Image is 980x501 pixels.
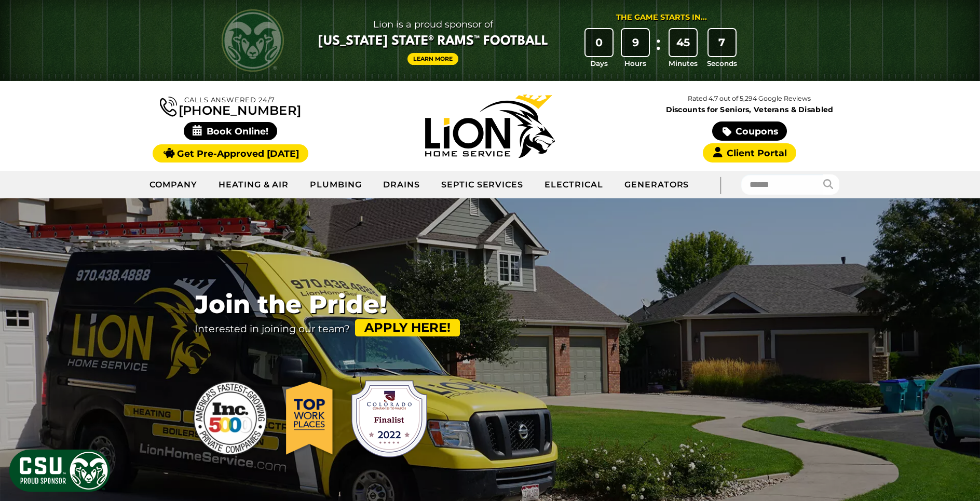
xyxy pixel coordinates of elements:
[189,377,273,461] img: Ranked on Inc 5000
[712,121,787,141] a: Coupons
[620,93,879,104] p: Rated 4.7 out of 5,294 Google Reviews
[355,319,460,337] a: Apply Here!
[622,29,649,56] div: 9
[222,9,284,72] img: CSU Rams logo
[425,94,555,158] img: Lion Home Service
[282,377,339,461] img: Top WorkPlaces
[534,172,614,198] a: Electrical
[590,58,608,69] span: Days
[318,33,548,50] span: [US_STATE] State® Rams™ Football
[670,29,697,56] div: 45
[195,319,460,337] p: Interested in joining our team?
[586,29,612,56] div: 0
[709,29,736,56] div: 7
[184,122,278,140] span: Book Online!
[616,12,707,23] div: The Game Starts in...
[8,448,112,493] img: CSU Sponsor Badge
[699,171,741,198] div: |
[348,377,431,461] img: Colorado Companies to Watch Finalist 2022
[431,172,534,198] a: Septic Services
[195,290,460,319] span: Join the Pride!
[407,53,458,65] a: Learn More
[139,172,208,198] a: Company
[622,106,877,113] span: Discounts for Seniors, Veterans & Disabled
[318,16,548,33] span: Lion is a proud sponsor of
[300,172,373,198] a: Plumbing
[373,172,431,198] a: Drains
[654,29,664,69] div: :
[707,58,737,69] span: Seconds
[703,143,796,163] a: Client Portal
[614,172,700,198] a: Generators
[669,58,698,69] span: Minutes
[153,144,308,163] a: Get Pre-Approved [DATE]
[160,94,301,117] a: [PHONE_NUMBER]
[624,58,646,69] span: Hours
[208,172,300,198] a: Heating & Air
